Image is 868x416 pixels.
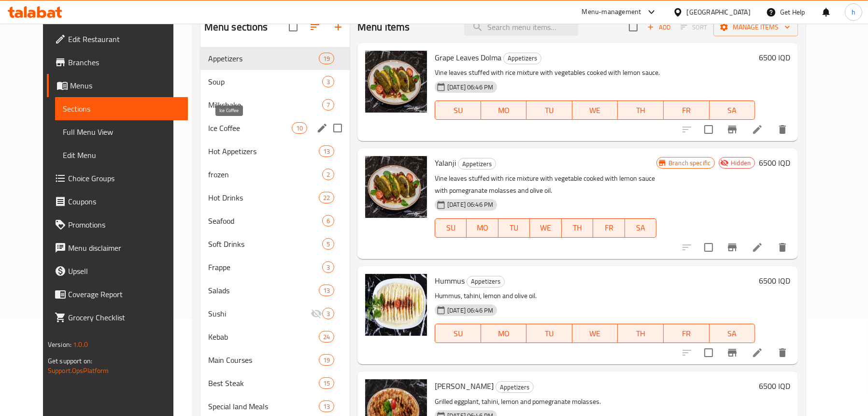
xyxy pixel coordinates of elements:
button: SA [710,100,755,120]
button: Branch-specific-item [721,118,744,141]
p: Hummus, tahini, lemon and olive oil. [435,290,755,302]
div: items [319,331,334,343]
span: Seafood [208,215,322,227]
a: Full Menu View [55,120,188,143]
div: items [319,145,334,157]
span: frozen [208,169,322,180]
span: 19 [319,54,334,63]
h6: 6500 IQD [759,51,790,64]
span: TU [502,221,526,235]
span: 2 [323,170,334,179]
a: Edit menu item [752,347,763,359]
h2: Menu items [357,20,410,34]
a: Choice Groups [47,167,188,190]
img: Yalanji [365,156,427,218]
button: WE [572,100,618,120]
span: Promotions [68,219,180,230]
span: Appetizers [467,276,504,287]
span: Version: [48,338,71,351]
div: Appetizers [503,53,541,64]
span: [DATE] 06:46 PM [443,200,497,209]
button: delete [771,341,794,364]
div: items [322,169,334,180]
button: FR [664,324,710,343]
a: Edit menu item [752,124,763,135]
button: TH [618,100,664,120]
button: MO [467,218,498,238]
div: items [322,99,334,111]
span: 13 [319,147,334,156]
span: 24 [319,332,334,342]
span: Hummus [435,273,465,288]
span: MO [485,103,523,117]
button: TU [526,324,572,343]
span: Select all sections [283,17,303,37]
div: Hot Drinks22 [200,186,350,209]
div: frozen2 [200,163,350,186]
span: SA [713,103,752,117]
h6: 6500 IQD [759,156,790,170]
span: Ice Coffee [208,122,292,134]
button: Add [643,20,674,35]
div: Appetizers [458,158,496,170]
span: Select to update [698,343,719,363]
a: Support.OpsPlatform [48,364,109,377]
div: Hot Appetizers13 [200,140,350,163]
div: Special land Meals [208,401,319,412]
span: FR [668,103,706,117]
h6: 6500 IQD [759,379,790,393]
button: MO [481,100,527,120]
span: Get support on: [48,355,92,367]
span: Hidden [727,158,754,168]
span: [DATE] 06:46 PM [443,83,497,92]
span: Add [646,22,672,33]
svg: Inactive section [311,308,322,319]
a: Coverage Report [47,283,188,306]
div: Frappe3 [200,256,350,279]
button: Add section [327,15,350,39]
span: 10 [292,124,307,133]
a: Upsell [47,259,188,283]
div: Soup3 [200,70,350,93]
span: Choice Groups [68,172,180,184]
span: Branches [68,57,180,68]
span: Best Steak [208,377,319,389]
a: Grocery Checklist [47,306,188,329]
span: Soup [208,76,322,87]
span: Edit Restaurant [68,33,180,45]
div: Appetizers19 [200,47,350,70]
button: Manage items [713,18,798,36]
span: 7 [323,100,334,110]
div: items [322,215,334,227]
span: Appetizers [208,53,319,64]
button: FR [593,218,625,238]
span: Sort sections [303,15,327,39]
span: Menus [70,80,180,91]
span: 3 [323,77,334,86]
div: Salads [208,285,319,296]
span: Coverage Report [68,288,180,300]
span: SU [439,103,477,117]
div: Menu-management [582,6,641,18]
span: Manage items [721,21,790,33]
div: items [319,354,334,366]
span: Sushi [208,308,311,319]
span: Select section first [674,20,713,35]
span: 1.0.0 [73,338,88,351]
span: Main Courses [208,354,319,366]
span: Appetizers [496,382,533,393]
span: TU [530,103,569,117]
span: Kebab [208,331,319,343]
button: SA [625,218,656,238]
button: SU [435,100,481,120]
span: Appetizers [504,53,541,64]
span: Select to update [698,119,719,140]
div: Salads13 [200,279,350,302]
span: Milkshake [208,99,322,111]
span: 3 [323,263,334,272]
span: FR [597,221,621,235]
